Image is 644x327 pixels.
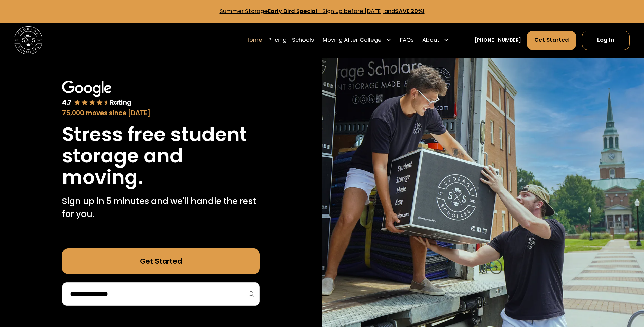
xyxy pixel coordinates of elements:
[62,124,260,188] h1: Stress free student storage and moving.
[220,7,425,15] a: Summer StorageEarly Bird Special- Sign up before [DATE] andSAVE 20%!
[475,37,521,44] a: [PHONE_NUMBER]
[14,26,42,54] img: Storage Scholars main logo
[320,30,394,50] div: Moving After College
[14,26,42,54] a: home
[527,31,576,50] a: Get Started
[395,7,425,15] strong: SAVE 20%!
[268,30,287,50] a: Pricing
[62,248,260,274] a: Get Started
[62,81,131,107] img: Google 4.7 star rating
[245,30,262,50] a: Home
[268,7,317,15] strong: Early Bird Special
[420,30,452,50] div: About
[582,31,630,50] a: Log In
[400,30,414,50] a: FAQs
[62,108,260,118] div: 75,000 moves since [DATE]
[292,30,314,50] a: Schools
[323,36,382,45] div: Moving After College
[62,195,260,220] p: Sign up in 5 minutes and we'll handle the rest for you.
[422,36,439,45] div: About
